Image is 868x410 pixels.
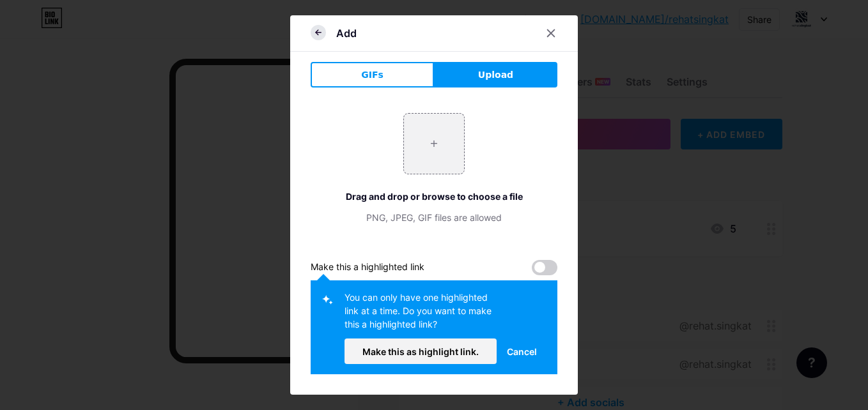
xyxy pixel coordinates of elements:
div: You can only have one highlighted link at a time. Do you want to make this a highlighted link? [345,291,497,338]
span: Cancel [507,345,537,358]
button: Upload [434,62,557,87]
span: Upload [478,68,513,82]
div: PNG, JPEG, GIF files are allowed [311,211,557,224]
div: Drag and drop or browse to choose a file [311,190,557,203]
span: Make this as highlight link. [362,346,479,357]
div: Add [336,26,357,41]
span: GIFs [361,68,384,82]
button: Cancel [497,338,547,364]
button: Make this as highlight link. [345,338,497,364]
button: GIFs [311,62,434,87]
div: Make this a highlighted link [311,260,424,275]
